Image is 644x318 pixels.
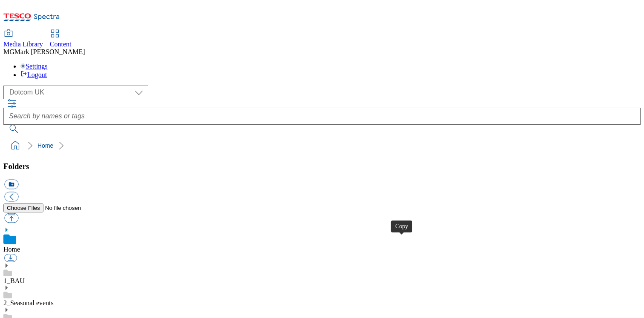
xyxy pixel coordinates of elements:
[9,139,22,152] a: home
[20,71,47,78] a: Logout
[50,40,72,48] span: Content
[50,30,72,48] a: Content
[3,138,641,154] nav: breadcrumb
[3,30,43,48] a: Media Library
[3,277,25,284] a: 1_BAU
[20,63,48,70] a: Settings
[3,162,641,171] h3: Folders
[3,108,641,125] input: Search by names or tags
[14,48,85,55] span: Mark [PERSON_NAME]
[3,40,43,48] span: Media Library
[3,299,54,307] a: 2_Seasonal events
[3,246,20,253] a: Home
[3,48,14,55] span: MG
[37,142,53,149] a: Home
